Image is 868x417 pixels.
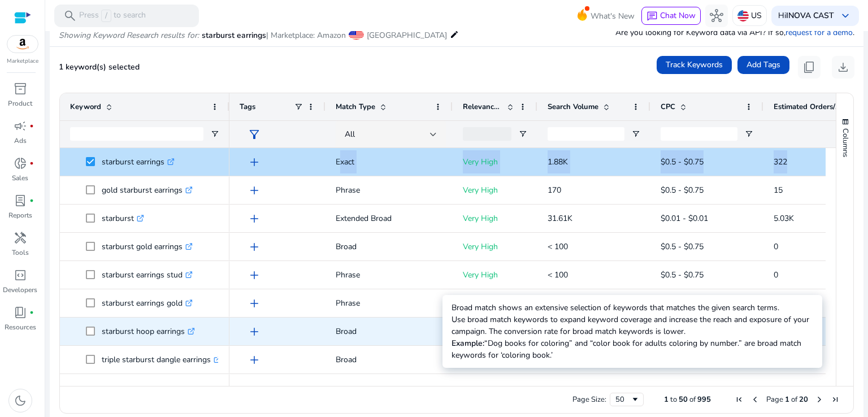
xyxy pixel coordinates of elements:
[450,28,459,41] mat-icon: edit
[452,302,813,361] p: Broad match shows an extensive selection of keywords that matches the given search terms. Use bro...
[7,36,38,53] img: amazon.svg
[747,59,780,71] span: Add Tags
[778,12,834,20] p: Hi
[12,247,29,258] p: Tools
[29,198,34,203] span: fiber_manual_record
[710,9,723,23] span: hub
[697,394,711,405] span: 995
[705,5,728,27] button: hub
[8,210,32,220] p: Reports
[210,129,219,138] button: Open Filter Menu
[785,394,789,405] span: 1
[463,292,527,315] p: Very High
[661,270,704,280] span: $0.5 - $0.75
[102,320,195,343] p: starburst hoop earrings
[202,30,266,41] span: starburst earrings
[750,395,759,404] div: Previous Page
[59,30,199,41] i: Showing Keyword Research results for:
[336,292,442,315] p: Phrase
[641,7,701,25] button: chatChat Now
[548,241,568,252] span: < 100
[3,285,37,295] p: Developers
[689,394,696,405] span: of
[14,194,27,207] span: lab_profile
[572,394,606,405] div: Page Size:
[336,179,442,202] p: Phrase
[70,102,101,112] span: Keyword
[832,56,854,79] button: download
[664,394,669,405] span: 1
[102,179,193,202] p: gold starburst earrings
[463,207,527,230] p: Very High
[661,213,708,224] span: $0.01 - $0.01
[610,393,644,406] div: Page Size
[463,150,527,173] p: Very High
[548,185,561,196] span: 170
[631,129,640,138] button: Open Filter Menu
[266,30,346,41] span: | Marketplace: Amazon
[248,212,261,225] span: add
[14,306,27,319] span: book_4
[70,127,203,141] input: Keyword Filter Input
[774,270,778,280] span: 0
[463,235,527,258] p: Very High
[660,10,696,21] span: Chat Now
[815,395,824,404] div: Next Page
[661,185,704,196] span: $0.5 - $0.75
[786,10,834,21] b: INOVA CAST
[591,6,635,26] span: What's New
[63,9,77,23] span: search
[839,9,852,23] span: keyboard_arrow_down
[248,155,261,169] span: add
[791,394,797,405] span: of
[737,10,749,21] img: us.svg
[14,157,27,170] span: donut_small
[14,394,27,407] span: dark_mode
[248,268,261,282] span: add
[367,30,447,41] span: [GEOGRAPHIC_DATA]
[29,161,34,166] span: fiber_manual_record
[744,129,753,138] button: Open Filter Menu
[661,241,704,252] span: $0.5 - $0.75
[452,338,484,349] b: Example:
[248,353,261,367] span: add
[29,124,34,128] span: fiber_manual_record
[79,10,146,22] p: Press to search
[7,57,38,66] p: Marketplace
[336,207,442,230] p: Extended Broad
[548,157,568,167] span: 1.88K
[774,185,783,196] span: 15
[666,59,723,71] span: Track Keywords
[14,82,27,95] span: inventory_2
[14,136,27,146] p: Ads
[774,213,794,224] span: 5.03K
[661,157,704,167] span: $0.5 - $0.75
[102,263,193,286] p: starburst earrings stud
[336,348,442,371] p: Broad
[336,263,442,286] p: Phrase
[102,150,175,173] p: starburst earrings
[670,394,677,405] span: to
[840,128,850,157] span: Columns
[102,292,193,315] p: starburst earrings gold
[766,394,783,405] span: Page
[661,102,675,112] span: CPC
[14,268,27,282] span: code_blocks
[836,60,850,74] span: download
[799,394,808,405] span: 20
[615,394,631,405] div: 50
[463,263,527,286] p: Very High
[737,56,789,74] button: Add Tags
[345,129,355,140] span: All
[661,127,737,141] input: CPC Filter Input
[548,102,598,112] span: Search Volume
[336,235,442,258] p: Broad
[679,394,688,405] span: 50
[12,173,28,183] p: Sales
[102,235,193,258] p: starburst gold earrings
[14,231,27,245] span: handyman
[548,127,624,141] input: Search Volume Filter Input
[248,128,261,141] span: filter_alt
[774,241,778,252] span: 0
[548,270,568,280] span: < 100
